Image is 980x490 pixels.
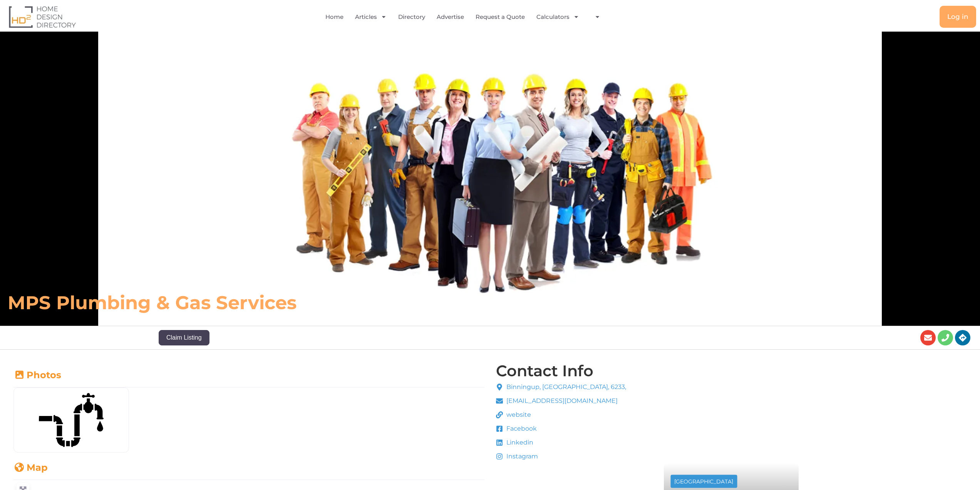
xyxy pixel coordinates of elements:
a: Articles [355,8,387,26]
a: Advertise [437,8,464,26]
h4: Contact Info [496,363,593,379]
a: Map [13,462,48,473]
a: [EMAIL_ADDRESS][DOMAIN_NAME] [496,396,627,406]
img: plumbing-pipe-svgrepo-com [14,388,129,452]
a: Calculators [536,8,579,26]
span: Linkedin [504,438,533,447]
span: Binningup, [GEOGRAPHIC_DATA], 6233, [504,382,626,392]
nav: Menu [198,8,733,26]
span: website [504,410,531,419]
span: Log in [947,13,968,20]
a: Photos [13,369,61,381]
a: Request a Quote [476,8,525,26]
button: Claim Listing [159,330,209,345]
span: [EMAIL_ADDRESS][DOMAIN_NAME] [504,396,618,406]
a: Log in [940,6,976,28]
a: Directory [398,8,425,26]
h6: MPS Plumbing & Gas Services [8,291,682,314]
span: Instagram [504,452,538,461]
div: [GEOGRAPHIC_DATA] [674,478,733,484]
span: Facebook [504,424,537,433]
a: Home [325,8,343,26]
